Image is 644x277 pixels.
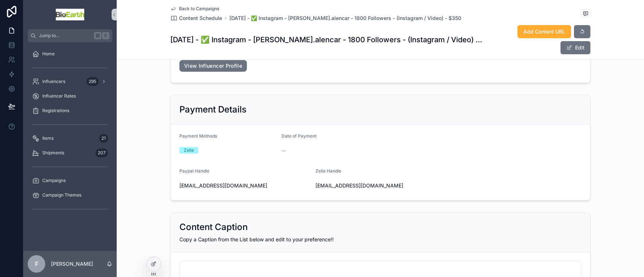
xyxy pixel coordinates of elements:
a: Content Schedule [170,15,222,22]
span: [EMAIL_ADDRESS][DOMAIN_NAME] [179,182,310,189]
span: Influencer Rates [42,93,76,99]
span: F [35,260,38,268]
span: Payment Methods [179,133,217,139]
span: K [103,33,109,39]
a: Back to Campaigns [170,6,219,12]
div: scrollable content [23,42,117,224]
a: Registrations [28,104,112,117]
span: Add Content URL [523,28,565,35]
span: Campaign Themes [42,192,81,198]
span: ↺ [580,28,585,35]
a: Influencers295 [28,75,112,88]
h2: Payment Details [179,104,247,115]
button: Edit [560,41,590,54]
span: Influencers [42,79,65,84]
button: Add Content URL [517,25,571,38]
button: ↺ [574,25,590,38]
span: Items [42,135,54,141]
a: Shipments207 [28,146,112,159]
span: Copy a Caption from the List below and edit to your preference!! [179,236,334,242]
button: Jump to...K [28,29,112,42]
div: 207 [96,149,108,157]
span: Registrations [42,108,69,114]
div: Zelle [184,147,194,154]
a: Influencer Rates [28,90,112,103]
span: Zelle Handle [315,168,341,174]
span: Shipments [42,150,64,156]
img: App logo [56,9,84,20]
span: Content Schedule [179,15,222,22]
a: View Influencer Profile [179,60,247,72]
span: [EMAIL_ADDRESS][DOMAIN_NAME] [315,182,446,189]
span: Jump to... [39,33,91,39]
span: -- [282,147,286,154]
span: Campaigns [42,178,66,183]
span: Home [42,51,55,57]
iframe: Spotlight [1,35,14,48]
h1: [DATE] - ✅ Instagram - [PERSON_NAME].alencar - 1800 Followers - (Instagram / Video) - $350 [170,35,484,45]
a: [DATE] - ✅ Instagram - [PERSON_NAME].alencar - 1800 Followers - (Instagram / Video) - $350 [229,15,461,22]
span: Date of Payment [282,133,317,139]
a: Items21 [28,132,112,145]
a: Campaign Themes [28,189,112,202]
div: 295 [86,77,98,86]
h2: Content Caption [179,221,248,233]
span: Paypal Handle [179,168,209,174]
a: Campaigns [28,174,112,187]
span: Back to Campaigns [179,6,219,12]
div: 21 [99,134,108,143]
a: Home [28,47,112,60]
p: [PERSON_NAME] [51,260,93,268]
